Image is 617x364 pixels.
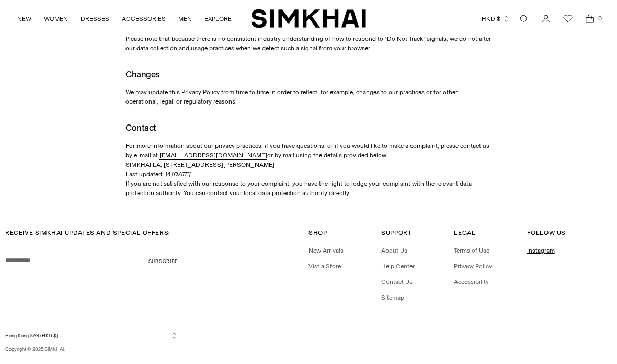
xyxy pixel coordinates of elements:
[454,278,489,286] a: Accessibility
[204,7,232,30] a: EXPLORE
[5,229,170,236] span: RECEIVE SIMKHAI UPDATES AND SPECIAL OFFERS:
[454,263,492,270] a: Privacy Policy
[454,247,489,254] a: Terms of Use
[527,247,555,254] a: Instagram
[381,278,413,286] a: Contact Us
[251,8,366,29] a: SIMKHAI
[381,229,412,236] span: Support
[482,7,510,30] button: HKD $
[381,247,407,254] a: About Us
[579,8,600,29] a: Open cart modal
[595,14,604,23] span: 0
[527,229,566,236] span: Follow Us
[535,8,556,29] a: Go to the account page
[178,7,192,30] a: MEN
[17,7,31,30] a: NEW
[308,229,327,236] span: Shop
[81,7,109,30] a: DRESSES
[125,70,492,79] h2: Changes
[44,7,68,30] a: WOMEN
[5,332,178,339] button: Hong Kong SAR (HKD $)
[557,8,578,29] a: Wishlist
[122,7,166,30] a: ACCESSORIES
[454,229,475,236] span: Legal
[148,248,178,274] button: Subscribe
[44,346,64,352] a: SIMKHAI
[513,8,534,29] a: Open search modal
[381,294,404,301] a: Sitemap
[171,170,190,178] i: [DATE]
[308,263,341,270] a: Vist a Store
[381,263,415,270] a: Help Center
[308,247,344,254] a: New Arrivals
[125,123,492,133] h2: Contact
[5,346,178,353] p: Copyright © 2025, .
